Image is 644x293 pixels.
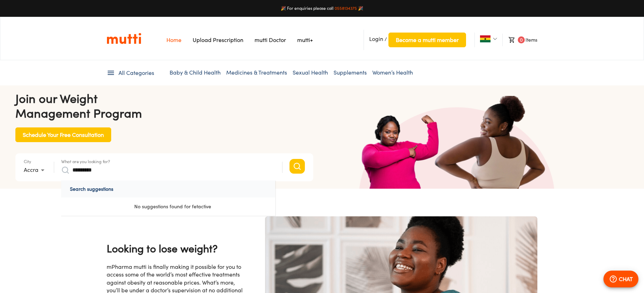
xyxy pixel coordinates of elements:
img: Ghana [480,35,491,42]
button: Become a mutti member [388,33,466,47]
button: Schedule Your Free Consultation [15,127,111,142]
label: City [24,159,31,163]
li: / [364,30,466,50]
img: Logo [107,33,141,44]
a: Medicines & Treatments [226,69,287,76]
span: All Categories [119,69,154,77]
a: Navigates to mutti+ page [297,36,313,43]
a: Link on the logo navigates to HomePage [107,33,141,44]
span: Login [369,35,383,42]
a: Navigates to mutti doctor website [255,36,286,43]
img: Dropdown [493,37,497,41]
p: CHAT [619,275,633,283]
div: No suggestions found for fetactive [70,197,275,216]
div: Accra [24,165,47,176]
span: Schedule Your Free Consultation [23,130,104,140]
span: 0 [518,36,525,43]
h4: Looking to lose weight? [107,241,245,256]
span: Become a mutti member [396,35,459,45]
button: Search [289,159,305,174]
p: Search suggestions [61,181,275,197]
a: Supplements [334,69,367,76]
a: Baby & Child Health [170,69,221,76]
li: Items [502,34,537,46]
button: CHAT [603,271,638,287]
h4: Join our Weight Management Program [15,91,313,120]
a: Navigates to Prescription Upload Page [193,36,243,43]
label: What are you looking for? [61,159,110,163]
a: 0558134375 [335,6,357,11]
a: Navigates to Home Page [166,36,181,43]
a: Women’s Health [372,69,413,76]
a: Schedule Your Free Consultation [15,131,111,137]
a: Sexual Health [293,69,328,76]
